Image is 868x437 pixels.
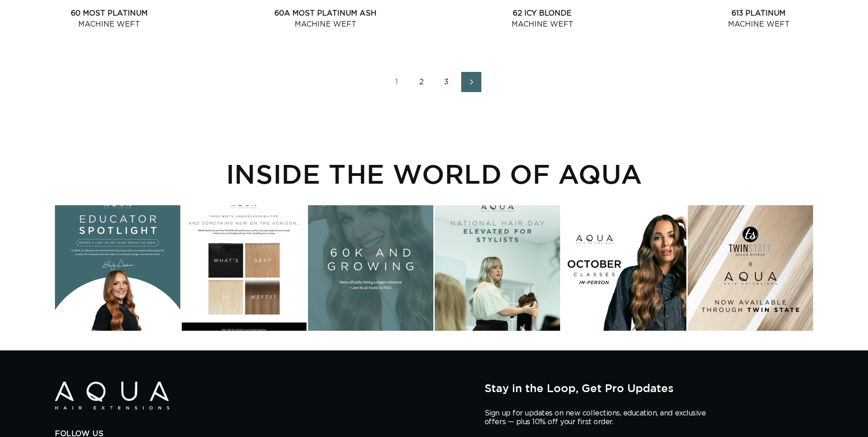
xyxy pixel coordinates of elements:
[561,205,686,331] div: Instagram post opens in a popup
[461,72,481,92] a: Next page
[55,205,180,331] div: Instagram post opens in a popup
[654,8,863,30] a: 613 Platinum Machine Weft
[387,72,407,92] a: Page 1
[485,409,713,426] p: Sign up for updates on new collections, education, and exclusive offers — plus 10% off your first...
[5,72,863,92] nav: Pagination
[55,382,169,410] img: Aqua Hair Extensions
[688,205,813,331] div: Instagram post opens in a popup
[5,8,214,30] a: 60 Most Platinum Machine Weft
[182,205,307,331] div: Instagram post opens in a popup
[55,158,813,189] h2: INSIDE THE WORLD OF AQUA
[435,205,560,331] div: Instagram post opens in a popup
[412,72,432,92] a: Page 2
[438,8,647,30] a: 62 Icy Blonde Machine Weft
[437,72,457,92] a: Page 3
[485,382,813,394] h2: Stay in the Loop, Get Pro Updates
[221,8,430,30] a: 60A Most Platinum Ash Machine Weft
[308,205,433,331] div: Instagram post opens in a popup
